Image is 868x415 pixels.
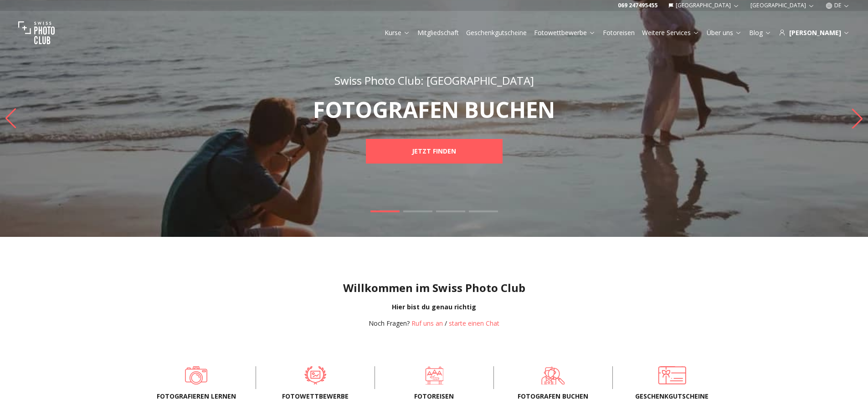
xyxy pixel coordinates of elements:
[274,99,595,121] p: FOTOGRAFEN BUCHEN
[462,26,530,39] button: Geschenkgutscheine
[7,281,861,295] h1: Willkommen im Swiss Photo Club
[381,26,414,39] button: Kurse
[412,147,456,156] b: JETZT FINDEN
[414,26,462,39] button: Mitgliedschaft
[707,28,742,37] a: Über uns
[366,139,503,164] a: JETZT FINDEN
[749,28,771,37] a: Blog
[417,28,459,37] a: Mitgliedschaft
[599,26,638,39] button: Fotoreisen
[390,366,479,384] a: Fotoreisen
[534,28,596,37] a: Fotowettbewerbe
[466,28,527,37] a: Geschenkgutscheine
[703,26,745,39] button: Über uns
[390,392,479,401] span: Fotoreisen
[449,319,499,328] button: starte einen Chat
[638,26,703,39] button: Weitere Services
[508,366,598,384] a: FOTOGRAFEN BUCHEN
[385,28,410,37] a: Kurse
[627,392,717,401] span: Geschenkgutscheine
[627,366,717,384] a: Geschenkgutscheine
[18,15,55,51] img: Swiss photo club
[271,392,360,401] span: Fotowettbewerbe
[618,2,657,9] a: 069 247495455
[152,392,241,401] span: Fotografieren lernen
[779,28,850,37] div: [PERSON_NAME]
[152,366,241,384] a: Fotografieren lernen
[411,319,443,328] a: Ruf uns an
[745,26,775,39] button: Blog
[508,392,598,401] span: FOTOGRAFEN BUCHEN
[369,319,499,328] div: /
[642,28,699,37] a: Weitere Services
[7,302,861,312] div: Hier bist du genau richtig
[271,366,360,384] a: Fotowettbewerbe
[603,28,635,37] a: Fotoreisen
[369,319,410,328] span: Noch Fragen?
[334,73,534,88] span: Swiss Photo Club: [GEOGRAPHIC_DATA]
[530,26,599,39] button: Fotowettbewerbe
